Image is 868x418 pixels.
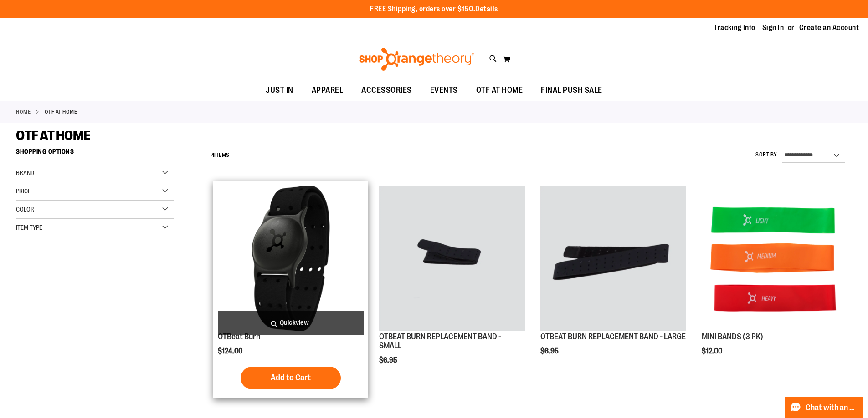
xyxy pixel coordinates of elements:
[702,186,847,332] a: MINI BANDS (3 PK)
[536,181,691,378] div: product
[45,108,77,116] strong: OTF AT HOME
[241,367,341,389] button: Add to Cart
[312,80,344,101] span: APPAREL
[352,80,421,101] a: ACCESSORIES
[697,181,852,378] div: product
[421,80,467,101] a: EVENTS
[358,48,476,71] img: Shop Orangetheory
[430,80,458,101] span: EVENTS
[211,148,230,162] h2: Items
[218,311,364,335] a: Quickview
[475,5,498,13] a: Details
[16,206,34,213] span: Color
[806,403,857,412] span: Chat with an Expert
[303,80,353,101] a: APPAREL
[541,80,602,101] span: FINAL PUSH SALE
[361,80,412,101] span: ACCESSORIES
[702,332,763,341] a: MINI BANDS (3 PK)
[213,181,368,398] div: product
[218,186,364,332] a: Main view of OTBeat Burn 6.0-C
[266,80,293,101] span: JUST IN
[540,347,560,355] span: $6.95
[218,332,260,341] a: OTBeat Burn
[762,23,784,33] a: Sign In
[16,224,42,231] span: Item Type
[218,347,244,355] span: $124.00
[16,144,174,164] strong: Shopping Options
[540,332,686,341] a: OTBEAT BURN REPLACEMENT BAND - LARGE
[16,128,91,143] span: OTF AT HOME
[540,186,686,331] img: OTBEAT BURN REPLACEMENT BAND - LARGE
[379,332,501,350] a: OTBEAT BURN REPLACEMENT BAND - SMALL
[702,347,724,355] span: $12.00
[16,108,31,116] a: Home
[379,356,399,364] span: $6.95
[211,152,215,158] span: 4
[16,187,31,195] span: Price
[467,80,532,101] a: OTF AT HOME
[370,4,498,15] p: FREE Shipping, orders over $150.
[257,80,303,101] a: JUST IN
[375,181,529,387] div: product
[532,80,611,101] a: FINAL PUSH SALE
[755,151,777,159] label: Sort By
[540,186,686,332] a: OTBEAT BURN REPLACEMENT BAND - LARGE
[785,397,863,418] button: Chat with an Expert
[271,373,311,383] span: Add to Cart
[16,169,34,176] span: Brand
[476,80,523,101] span: OTF AT HOME
[379,186,525,332] a: OTBEAT BURN REPLACEMENT BAND - SMALL
[379,186,525,331] img: OTBEAT BURN REPLACEMENT BAND - SMALL
[218,186,364,331] img: Main view of OTBeat Burn 6.0-C
[714,23,755,33] a: Tracking Info
[702,186,847,331] img: MINI BANDS (3 PK)
[799,23,859,33] a: Create an Account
